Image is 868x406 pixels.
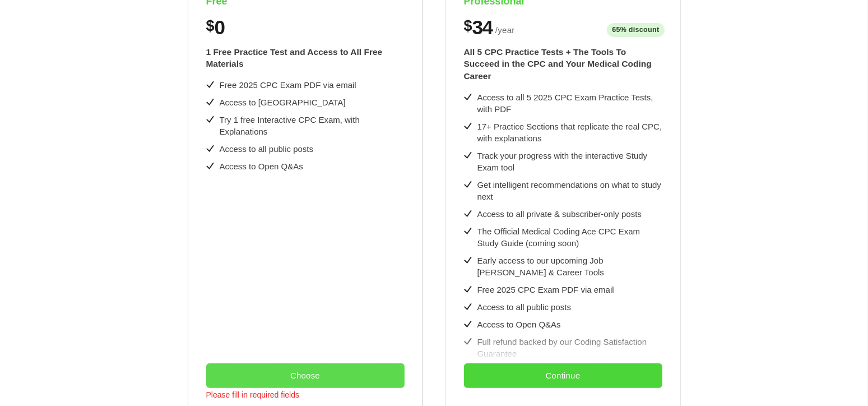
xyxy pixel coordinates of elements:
[206,46,405,70] div: 1 Free Practice Test and Access to All Free Materials
[206,363,405,388] button: Choose
[206,17,215,35] span: $
[220,143,314,155] div: Access to all public posts
[477,225,662,249] div: The Official Medical Coding Ace CPC Exam Study Guide (coming soon)
[477,284,614,296] div: Free 2025 CPC Exam PDF via email
[477,255,662,278] div: Early access to our upcoming Job [PERSON_NAME] & Career Tools
[477,319,561,330] div: Access to Open Q&As
[477,208,642,220] div: Access to all private & subscriber-only posts
[477,301,572,313] div: Access to all public posts
[472,17,493,37] span: 34
[464,46,662,82] div: All 5 CPC Practice Tests + The Tools To Succeed in the CPC and Your Medical Coding Career
[477,91,662,115] div: Access to all 5 2025 CPC Exam Practice Tests, with PDF
[477,150,662,173] div: Track your progress with the interactive Study Exam tool
[220,160,303,172] div: Access to Open Q&As
[220,114,405,137] div: Try 1 free Interactive CPC Exam, with Explanations
[477,179,662,202] div: Get intelligent recommendations on what to study next
[607,23,664,37] span: 65% discount
[477,121,662,144] div: 17+ Practice Sections that replicate the real CPC, with explanations
[220,79,356,91] div: Free 2025 CPC Exam PDF via email
[464,363,662,388] button: Continue
[215,17,225,37] span: 0
[464,17,472,35] span: $
[220,96,346,108] div: Access to [GEOGRAPHIC_DATA]
[495,24,515,37] span: / year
